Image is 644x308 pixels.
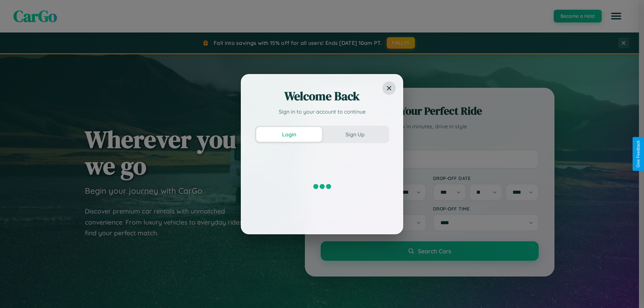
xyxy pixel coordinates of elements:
p: Sign in to your account to continue [255,108,389,116]
button: Login [256,127,322,142]
iframe: Intercom live chat [7,285,23,301]
div: Give Feedback [636,140,641,168]
h2: Welcome Back [255,88,389,104]
button: Sign Up [322,127,388,142]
